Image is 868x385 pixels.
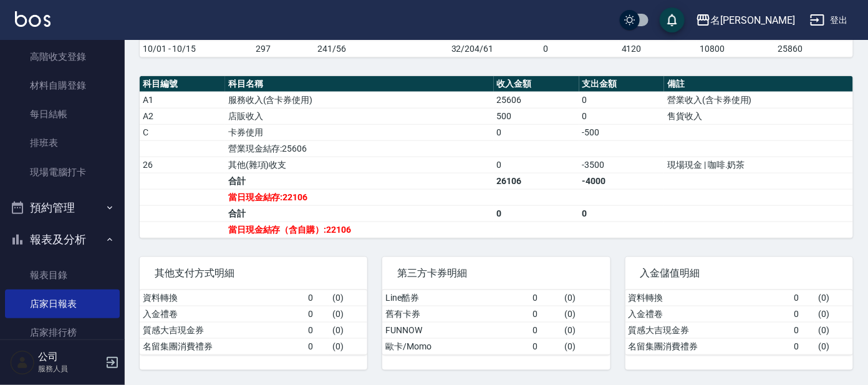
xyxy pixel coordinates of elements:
td: 合計 [225,173,494,189]
td: 0 [579,92,665,108]
td: 現場現金 | 咖啡.奶茶 [664,157,853,173]
span: 入金儲值明細 [640,267,838,280]
td: ( 0 ) [330,338,368,354]
th: 支出金額 [579,76,665,92]
button: 名[PERSON_NAME] [691,7,800,33]
td: 0 [791,322,815,338]
td: 297 [253,41,315,57]
td: Line酷券 [382,290,529,306]
td: ( 0 ) [330,322,368,338]
td: -4000 [579,173,665,189]
a: 每日結帳 [5,100,120,129]
td: 26 [140,157,225,173]
td: 名留集團消費禮券 [625,338,791,354]
td: 營業收入(含卡券使用) [664,92,853,108]
td: 0 [529,338,561,354]
div: 名[PERSON_NAME] [711,12,795,28]
td: 25860 [775,41,853,57]
td: A2 [140,108,225,124]
td: 500 [494,108,579,124]
td: 0 [529,306,561,322]
td: 0 [579,108,665,124]
p: 服務人員 [38,363,102,374]
button: 登出 [805,9,853,32]
td: 資料轉換 [625,290,791,306]
a: 報表目錄 [5,261,120,290]
span: 第三方卡券明細 [397,267,595,280]
td: ( 0 ) [561,322,610,338]
button: 預約管理 [5,192,120,224]
td: ( 0 ) [561,306,610,322]
th: 科目編號 [140,76,225,92]
td: 4120 [619,41,697,57]
a: 現場電腦打卡 [5,158,120,187]
td: ( 0 ) [815,338,853,354]
td: 0 [305,290,329,306]
th: 科目名稱 [225,76,494,92]
td: 入金禮卷 [625,306,791,322]
td: 合計 [225,205,494,222]
td: 0 [494,124,579,140]
td: -3500 [579,157,665,173]
td: 舊有卡券 [382,306,529,322]
td: ( 0 ) [330,290,368,306]
td: 0 [791,290,815,306]
td: 0 [494,157,579,173]
td: 25606 [494,92,579,108]
a: 高階收支登錄 [5,42,120,71]
table: a dense table [382,290,610,355]
td: 入金禮卷 [140,306,305,322]
td: A1 [140,92,225,108]
td: 241/56 [314,41,448,57]
td: 卡券使用 [225,124,494,140]
span: 其他支付方式明細 [155,267,352,280]
td: 0 [494,205,579,222]
td: 售貨收入 [664,108,853,124]
td: 當日現金結存:22106 [225,189,494,205]
td: C [140,124,225,140]
td: 32/204/61 [448,41,541,57]
td: 名留集團消費禮券 [140,338,305,354]
td: -500 [579,124,665,140]
td: FUNNOW [382,322,529,338]
td: 質感大吉現金券 [625,322,791,338]
td: ( 0 ) [815,306,853,322]
td: 店販收入 [225,108,494,124]
img: Person [10,350,35,375]
td: 10/01 - 10/15 [140,41,253,57]
table: a dense table [140,290,367,355]
a: 店家排行榜 [5,318,120,347]
td: 歐卡/Momo [382,338,529,354]
td: ( 0 ) [330,306,368,322]
a: 材料自購登錄 [5,71,120,100]
td: 0 [529,322,561,338]
td: ( 0 ) [561,290,610,306]
td: 0 [305,338,329,354]
button: 報表及分析 [5,223,120,256]
td: 當日現金結存（含自購）:22106 [225,222,494,238]
td: 0 [305,306,329,322]
th: 收入金額 [494,76,579,92]
td: 0 [579,205,665,222]
table: a dense table [140,76,853,238]
td: ( 0 ) [815,322,853,338]
th: 備註 [664,76,853,92]
td: 0 [529,290,561,306]
td: 0 [305,322,329,338]
td: 營業現金結存:25606 [225,140,494,157]
td: 其他(雜項)收支 [225,157,494,173]
td: 0 [791,306,815,322]
td: 0 [791,338,815,354]
h5: 公司 [38,351,102,363]
button: save [660,7,685,32]
td: 服務收入(含卡券使用) [225,92,494,108]
td: 質感大吉現金券 [140,322,305,338]
img: Logo [15,11,51,27]
table: a dense table [625,290,853,355]
td: 資料轉換 [140,290,305,306]
a: 排班表 [5,129,120,157]
td: 10800 [697,41,774,57]
td: 26106 [494,173,579,189]
td: ( 0 ) [561,338,610,354]
td: 0 [541,41,619,57]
